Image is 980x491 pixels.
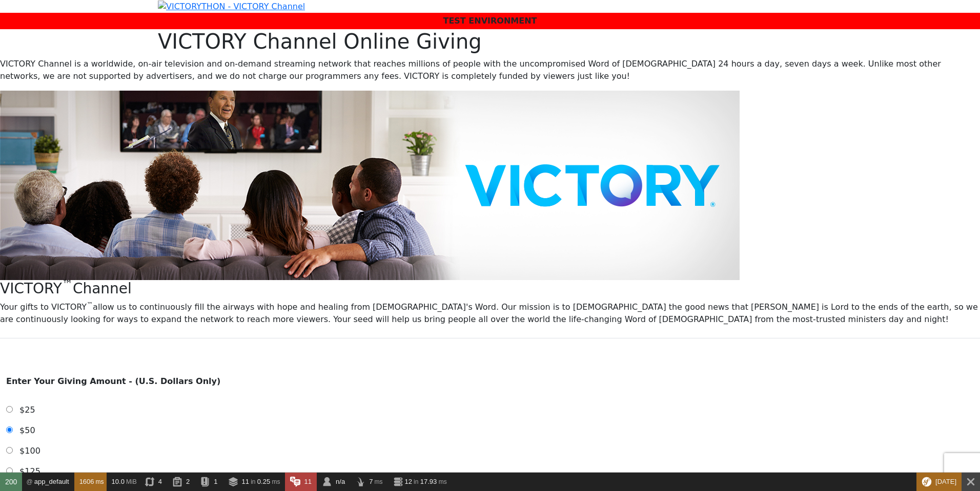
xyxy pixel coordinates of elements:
span: ms [96,478,104,485]
span: ms [272,478,280,485]
span: $25 [19,405,35,415]
a: 1 [195,473,222,491]
span: 7 [369,478,373,485]
span: 1606 [79,478,94,485]
a: 12 in 17.93 ms [388,473,452,491]
h1: VICTORY Channel Online Giving [158,29,822,54]
span: 11 [242,478,249,485]
a: 2 [167,473,195,491]
span: in [414,478,418,485]
span: ms [439,478,447,485]
span: MiB [126,478,137,485]
span: n/a [336,478,345,485]
span: ms [375,478,383,485]
sup: ™ [62,278,73,290]
span: in [251,478,255,485]
span: 1 [214,478,217,485]
strong: Enter Your Giving Amount - (U.S. Dollars Only) [6,376,220,386]
span: $125 [19,466,40,476]
div: This Symfony version will only receive security fixes. [916,473,962,491]
span: 17.93 [420,478,437,485]
a: n/a [317,473,350,491]
span: @ [26,478,32,485]
span: 0.25 [257,478,270,485]
span: 4 [158,478,162,485]
img: VICTORYTHON - VICTORY Channel [158,1,305,13]
a: 11 [285,473,317,491]
span: 11 [304,478,312,485]
a: 10.0 MiB [107,473,139,491]
span: $100 [19,446,40,456]
a: 7 ms [350,473,387,491]
a: 1606 ms [74,473,107,491]
span: [DATE] [935,478,956,485]
span: $50 [19,425,35,435]
span: 2 [186,478,190,485]
span: app_default [34,478,69,485]
span: 10.0 [112,478,125,485]
span: TEST ENVIRONMENT [443,16,537,26]
a: [DATE] [916,473,962,491]
span: 12 [405,478,412,485]
a: 11 in 0.25 ms [223,473,285,491]
sup: ™ [87,301,93,308]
